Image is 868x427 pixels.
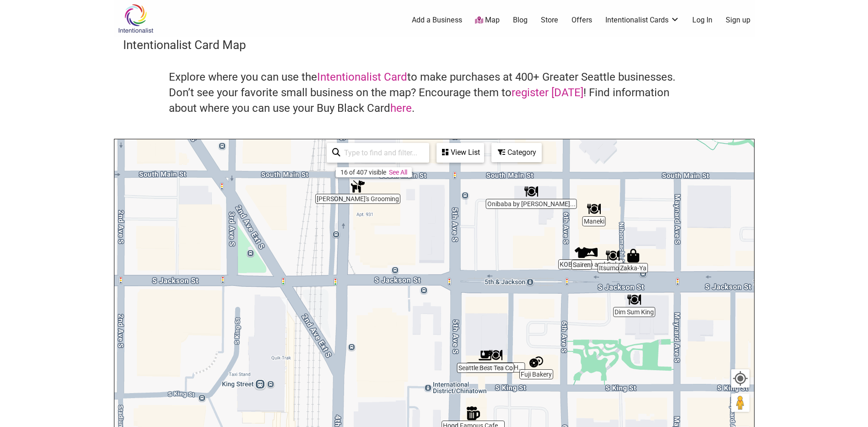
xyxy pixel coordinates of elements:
[340,144,424,162] input: Type to find and filter...
[726,15,750,25] a: Sign up
[524,185,538,198] div: Onibaba by Tsukushinbo
[437,144,483,161] div: View List
[123,37,745,53] h3: Intentionalist Card Map
[479,349,492,362] div: Seattle Best Tea Co
[627,293,641,307] div: Dim Sum King
[571,15,592,25] a: Offers
[541,15,558,25] a: Store
[731,369,749,388] button: Your Location
[475,15,500,26] a: Map
[491,143,542,162] div: Filter by category
[584,245,598,259] div: KOBO Shop and Gallery
[437,143,484,163] div: See a list of the visible businesses
[351,180,365,193] div: Ritchard's Grooming
[169,70,700,116] h4: Explore where you can use the to make purchases at 400+ Greater Seattle businesses. Don’t see you...
[512,86,583,99] a: register [DATE]
[587,202,601,216] div: Maneki
[605,15,679,25] a: Intentionalist Cards
[114,4,157,33] img: Intentionalist
[513,15,528,25] a: Blog
[340,169,386,176] div: 16 of 407 visible
[489,348,502,362] div: Ping's Dumpling House
[626,249,640,263] div: Zakka-Ya
[389,169,407,176] a: See All
[466,406,480,420] div: Hood Famous Cafe + Bar
[731,394,749,412] button: Drag Pegman onto the map to open Street View
[390,102,412,115] a: here
[575,246,588,259] div: Sairen
[317,71,407,83] a: Intentionalist Card
[412,15,462,25] a: Add a Business
[692,15,712,25] a: Log In
[492,144,541,161] div: Category
[529,355,543,369] div: Fuji Bakery
[327,143,429,163] div: Type to search and filter
[606,249,620,263] div: Itsumono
